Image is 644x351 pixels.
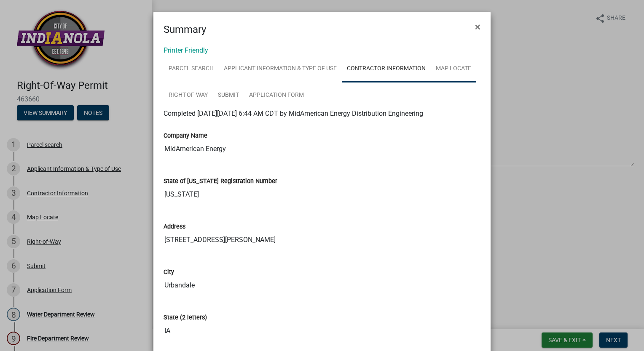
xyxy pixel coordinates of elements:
a: Printer Friendly [164,46,208,54]
span: × [475,21,480,33]
button: Close [468,15,487,39]
label: State of [US_STATE] Registration Number [164,178,277,184]
a: Submit [213,82,244,109]
a: Map Locate [431,56,476,82]
a: Right-of-Way [164,82,213,109]
a: Contractor Information [342,56,431,82]
label: City [164,269,174,275]
label: State (2 letters) [164,315,207,321]
label: Company Name [164,133,207,139]
span: Completed [DATE][DATE] 6:44 AM CDT by MidAmerican Energy Distribution Engineering [164,109,423,117]
a: Application Form [244,82,309,109]
h4: Summary [164,22,206,37]
label: Address [164,224,185,230]
a: Applicant Information & Type of Use [219,56,342,82]
a: Parcel search [164,56,219,82]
